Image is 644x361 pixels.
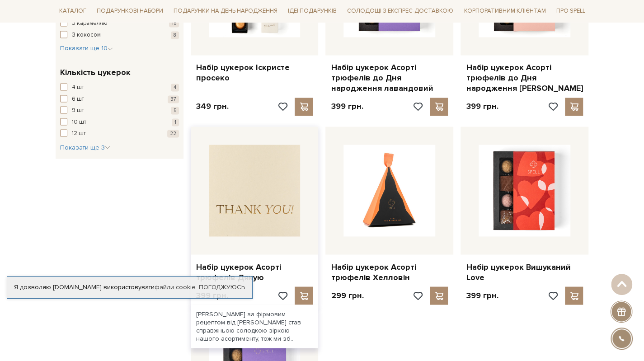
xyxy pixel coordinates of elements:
span: 1 [172,118,179,126]
span: 37 [168,95,179,103]
span: 12 шт [72,129,86,138]
a: Каталог [56,5,90,19]
button: 6 шт 37 [60,95,179,104]
div: Я дозволяю [DOMAIN_NAME] використовувати [7,283,252,291]
a: Набір цукерок Асорті трюфелів до Дня народження [PERSON_NAME] [466,62,583,94]
button: 10 шт 1 [60,118,179,127]
div: [PERSON_NAME] за фірмовим рецептом від [PERSON_NAME] став справжньою солодкою зіркою нашого асорт... [191,305,319,348]
span: Показати ще 3 [60,143,110,151]
a: Про Spell [552,5,588,19]
span: 4 [171,84,179,91]
a: Погоджуюсь [199,283,245,291]
button: З карамеллю 15 [60,19,179,28]
a: файли cookie [155,283,196,291]
p: 399 грн. [466,290,498,300]
span: З кокосом [72,31,101,40]
p: 349 грн. [196,101,229,112]
a: Набір цукерок Асорті трюфелів Хелловін [331,262,448,283]
a: Набір цукерок Іскристе просеко [196,62,313,84]
img: Набір цукерок Асорті трюфелів Дякую [209,145,301,236]
span: Кількість цукерок [60,66,131,79]
a: Набір цукерок Вишуканий Love [466,262,583,283]
a: Подарунки на День народження [170,5,281,19]
span: 5 [171,107,179,114]
button: 12 шт 22 [60,129,179,138]
a: Корпоративним клієнтам [460,5,549,19]
a: Набір цукерок Асорті трюфелів Дякую [196,262,313,283]
button: З кокосом 8 [60,31,179,40]
button: Показати ще 10 [60,44,113,53]
p: 399 грн. [466,101,498,112]
span: 4 шт [72,83,84,92]
p: 299 грн. [331,290,363,300]
span: З карамеллю [72,19,108,28]
span: 15 [169,19,179,27]
button: Показати ще 3 [60,143,110,152]
a: Ідеї подарунків [284,5,340,19]
span: 10 шт [72,118,86,127]
span: 22 [167,130,179,137]
button: 4 шт 4 [60,83,179,92]
a: Набір цукерок Асорті трюфелів до Дня народження лавандовий [331,62,448,94]
span: 9 шт [72,106,84,115]
button: 9 шт 5 [60,106,179,115]
p: 399 грн. [331,101,363,112]
span: 8 [171,31,179,39]
a: Подарункові набори [93,5,167,19]
a: Солодощі з експрес-доставкою [343,4,457,19]
span: Показати ще 10 [60,44,113,52]
span: 6 шт [72,95,84,104]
